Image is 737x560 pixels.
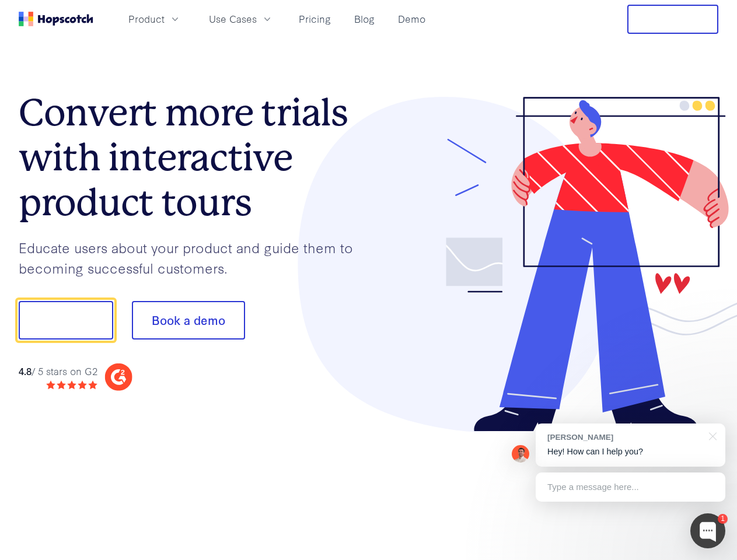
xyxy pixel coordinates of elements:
button: Book a demo [132,301,245,339]
h1: Convert more trials with interactive product tours [19,90,369,225]
p: Hey! How can I help you? [547,446,714,458]
a: Home [19,12,93,26]
a: Demo [393,9,430,29]
div: Type a message here... [536,473,725,502]
p: Educate users about your product and guide them to becoming successful customers. [19,237,369,278]
img: Mark Spera [512,445,529,463]
div: / 5 stars on G2 [19,364,97,379]
strong: 4.8 [19,364,32,377]
div: 1 [718,514,728,524]
button: Show me! [19,301,113,339]
a: Pricing [294,9,336,29]
button: Use Cases [202,9,280,29]
a: Blog [350,9,379,29]
button: Product [121,9,188,29]
span: Product [128,12,165,26]
span: Use Cases [209,12,257,26]
button: Free Trial [627,5,718,34]
div: [PERSON_NAME] [547,432,702,443]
